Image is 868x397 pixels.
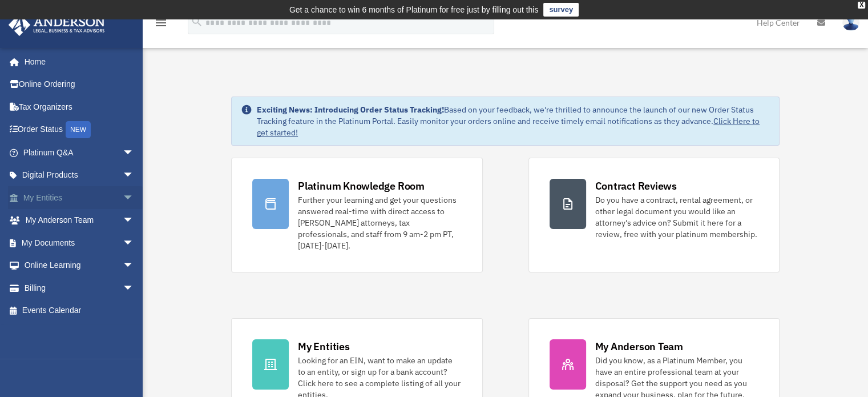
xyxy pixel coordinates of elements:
div: NEW [66,121,91,138]
div: Further your learning and get your questions answered real-time with direct access to [PERSON_NAM... [298,194,461,251]
a: Billingarrow_drop_down [8,276,151,299]
a: My Documentsarrow_drop_down [8,231,151,254]
a: Tax Organizers [8,95,151,118]
div: Contract Reviews [595,179,677,193]
img: Anderson Advisors Platinum Portal [5,14,108,36]
span: arrow_drop_down [123,164,146,187]
div: close [858,2,865,9]
a: Online Learningarrow_drop_down [8,254,151,277]
i: menu [154,16,168,30]
i: search [191,15,203,28]
a: menu [154,20,168,30]
a: My Entitiesarrow_drop_down [8,186,151,209]
a: survey [543,3,579,17]
span: arrow_drop_down [123,186,146,210]
a: Platinum Knowledge Room Further your learning and get your questions answered real-time with dire... [231,158,482,272]
a: Digital Productsarrow_drop_down [8,164,151,187]
div: Get a chance to win 6 months of Platinum for free just by filling out this [289,3,539,17]
a: My Anderson Teamarrow_drop_down [8,209,151,232]
span: arrow_drop_down [123,276,146,300]
img: User Pic [842,14,859,31]
div: My Entities [298,339,349,354]
div: My Anderson Team [595,339,683,354]
a: Events Calendar [8,299,151,322]
strong: Exciting News: Introducing Order Status Tracking! [257,105,444,115]
div: Platinum Knowledge Room [298,179,425,193]
span: arrow_drop_down [123,141,146,165]
span: arrow_drop_down [123,209,146,232]
a: Contract Reviews Do you have a contract, rental agreement, or other legal document you would like... [528,158,780,272]
a: Click Here to get started! [257,116,760,138]
div: Based on your feedback, we're thrilled to announce the launch of our new Order Status Tracking fe... [257,104,770,138]
div: Do you have a contract, rental agreement, or other legal document you would like an attorney's ad... [595,194,758,240]
span: arrow_drop_down [123,231,146,255]
a: Online Ordering [8,73,151,96]
span: arrow_drop_down [123,254,146,278]
a: Platinum Q&Aarrow_drop_down [8,141,151,164]
a: Home [8,50,146,73]
a: Order StatusNEW [8,118,151,142]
